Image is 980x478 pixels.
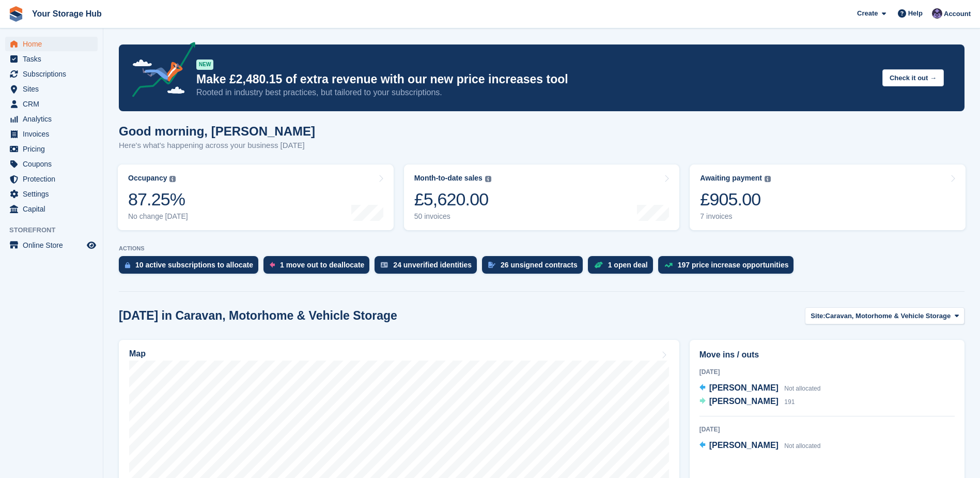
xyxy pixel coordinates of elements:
[5,157,98,171] a: menu
[608,261,648,269] div: 1 open deal
[23,37,85,51] span: Home
[932,8,942,19] img: Liam Beddard
[23,238,85,252] span: Online Store
[123,42,196,101] img: price-adjustments-announcement-icon-8257ccfd72463d97f412b2fc003d46551f7dbcb40ab6d574587a9cd5c0d94...
[784,442,820,450] span: Not allocated
[699,439,821,453] a: [PERSON_NAME] Not allocated
[169,176,176,182] img: icon-info-grey-7440780725fd019a000dd9b08b2336e03edf1995a4989e88bcd33f0948082b44.svg
[23,97,85,111] span: CRM
[125,262,130,268] img: active_subscription_to_allocate_icon-d502201f5373d7db506a760aba3b589e785aa758c864c3986d89f69b8ff3...
[5,52,98,66] a: menu
[588,256,658,279] a: 1 open deal
[5,112,98,126] a: menu
[482,256,588,279] a: 26 unsigned contracts
[594,261,603,268] img: deal-1b604bf984904fb50ccaf53a9ad4b4a5d6e5aea283cecdc64d6e3604feb123c2.svg
[23,112,85,126] span: Analytics
[709,397,779,406] span: [PERSON_NAME]
[699,395,795,409] a: [PERSON_NAME] 191
[5,82,98,96] a: menu
[375,256,482,279] a: 24 unverified identities
[678,261,789,269] div: 197 price increase opportunities
[414,189,491,210] div: £5,620.00
[119,256,263,279] a: 10 active subscriptions to allocate
[118,165,394,230] a: Occupancy 87.25% No change [DATE]
[119,124,315,138] h1: Good morning, [PERSON_NAME]
[699,425,955,434] div: [DATE]
[119,140,315,152] p: Here's what's happening across your business [DATE]
[5,67,98,81] a: menu
[664,263,673,267] img: price_increase_opportunities-93ffe204e8149a01c8c9dc8f82e8f89637d9d84a8eef4429ea346261dce0b2c0.svg
[5,187,98,201] a: menu
[811,311,825,321] span: Site:
[23,67,85,81] span: Subscriptions
[129,349,146,358] h2: Map
[5,172,98,186] a: menu
[700,189,771,210] div: £905.00
[5,127,98,141] a: menu
[196,72,874,87] p: Make £2,480.15 of extra revenue with our new price increases tool
[23,142,85,156] span: Pricing
[765,176,771,182] img: icon-info-grey-7440780725fd019a000dd9b08b2336e03edf1995a4989e88bcd33f0948082b44.svg
[23,127,85,141] span: Invoices
[700,212,771,221] div: 7 invoices
[23,52,85,66] span: Tasks
[700,174,762,183] div: Awaiting payment
[270,262,275,268] img: move_outs_to_deallocate_icon-f764333ba52eb49d3ac5e1228854f67142a1ed5810a6f6cc68b1a99e826820c5.svg
[5,202,98,216] a: menu
[699,349,955,361] h2: Move ins / outs
[9,225,103,235] span: Storefront
[404,165,680,230] a: Month-to-date sales £5,620.00 50 invoices
[699,367,955,377] div: [DATE]
[196,87,874,98] p: Rooted in industry best practices, but tailored to your subscriptions.
[908,8,923,19] span: Help
[488,262,495,268] img: contract_signature_icon-13c848040528278c33f63329250d36e43548de30e8caae1d1a13099fd9432cc5.svg
[263,256,375,279] a: 1 move out to deallocate
[280,261,364,269] div: 1 move out to deallocate
[709,383,779,392] span: [PERSON_NAME]
[5,238,98,252] a: menu
[23,157,85,171] span: Coupons
[414,212,491,221] div: 50 invoices
[23,187,85,201] span: Settings
[882,69,944,86] button: Check it out →
[23,172,85,186] span: Protection
[5,97,98,111] a: menu
[658,256,799,279] a: 197 price increase opportunities
[784,398,795,406] span: 191
[128,189,188,210] div: 87.25%
[135,261,253,269] div: 10 active subscriptions to allocate
[784,385,820,392] span: Not allocated
[119,309,397,323] h2: [DATE] in Caravan, Motorhome & Vehicle Storage
[381,262,388,268] img: verify_identity-adf6edd0f0f0b5bbfe63781bf79b02c33cf7c696d77639b501bdc392416b5a36.svg
[85,239,98,251] a: Preview store
[826,311,951,321] span: Caravan, Motorhome & Vehicle Storage
[23,202,85,216] span: Capital
[119,245,965,252] p: ACTIONS
[28,5,106,22] a: Your Storage Hub
[23,82,85,96] span: Sites
[805,307,965,324] button: Site: Caravan, Motorhome & Vehicle Storage
[5,142,98,156] a: menu
[501,261,578,269] div: 26 unsigned contracts
[128,174,167,183] div: Occupancy
[393,261,472,269] div: 24 unverified identities
[699,382,821,395] a: [PERSON_NAME] Not allocated
[5,37,98,51] a: menu
[8,6,24,22] img: stora-icon-8386f47178a22dfd0bd8f6a31ec36ba5ce8667c1dd55bd0f319d3a0aa187defe.svg
[690,165,966,230] a: Awaiting payment £905.00 7 invoices
[485,176,491,182] img: icon-info-grey-7440780725fd019a000dd9b08b2336e03edf1995a4989e88bcd33f0948082b44.svg
[196,59,213,70] div: NEW
[709,441,779,450] span: [PERSON_NAME]
[414,174,483,183] div: Month-to-date sales
[128,212,188,221] div: No change [DATE]
[944,9,971,19] span: Account
[857,8,878,19] span: Create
